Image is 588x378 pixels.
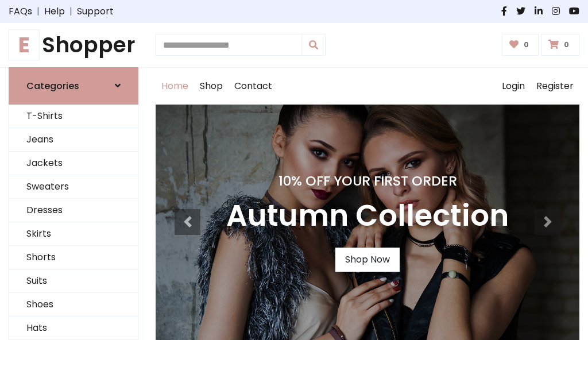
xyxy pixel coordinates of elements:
span: 0 [521,40,532,50]
a: Shop Now [335,248,400,272]
a: Sweaters [9,175,138,199]
a: Support [77,5,114,18]
a: Hats [9,317,138,340]
span: | [32,5,44,18]
h3: Autumn Collection [226,198,509,234]
a: EShopper [9,32,138,58]
a: Login [496,68,531,105]
a: Skirts [9,222,138,246]
h6: Categories [26,80,79,91]
a: Jackets [9,152,138,175]
a: Register [531,68,579,105]
span: | [65,5,77,18]
a: Shop [194,68,229,105]
a: 0 [502,34,539,56]
a: Jeans [9,128,138,152]
span: 0 [561,40,572,50]
a: Dresses [9,199,138,222]
a: Suits [9,269,138,293]
span: E [9,29,40,60]
a: Categories [9,67,138,105]
a: Help [44,5,65,18]
a: Shoes [9,293,138,317]
a: 0 [541,34,579,56]
a: T-Shirts [9,105,138,128]
a: FAQs [9,5,32,18]
h1: Shopper [9,32,138,58]
a: Contact [229,68,278,105]
a: Home [156,68,194,105]
a: Shorts [9,246,138,269]
h4: 10% Off Your First Order [226,173,509,189]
